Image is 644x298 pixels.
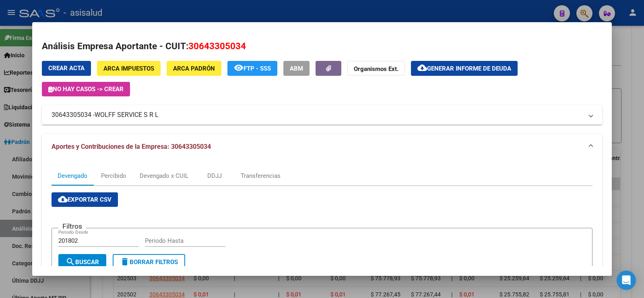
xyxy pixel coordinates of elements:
mat-icon: remove_red_eye [234,63,244,73]
div: Open Intercom Messenger [617,271,636,290]
span: Generar informe de deuda [427,65,511,72]
mat-icon: delete [120,257,130,267]
span: Aportes y Contribuciones de la Empresa: 30643305034 [52,143,211,150]
span: Crear Acta [48,65,85,72]
span: Buscar [66,258,99,266]
button: ABM [283,61,310,76]
span: No hay casos -> Crear [48,85,124,93]
mat-icon: cloud_download [58,194,68,204]
span: ARCA Impuestos [103,65,154,72]
div: Devengado x CUIL [140,171,188,180]
button: ARCA Padrón [167,61,221,76]
mat-icon: cloud_download [417,63,427,73]
button: FTP - SSS [227,61,277,76]
button: No hay casos -> Crear [42,82,130,96]
span: ARCA Padrón [173,65,215,72]
mat-expansion-panel-header: 30643305034 -WOLFF SERVICE S R L [42,105,602,125]
button: Organismos Ext. [347,61,405,76]
button: Crear Acta [42,61,91,76]
button: Generar informe de deuda [411,61,518,76]
span: WOLFF SERVICE S R L [95,110,159,120]
span: Exportar CSV [58,196,111,203]
button: Borrar Filtros [113,254,185,270]
h3: Filtros [58,222,86,231]
div: Transferencias [241,171,281,180]
span: FTP - SSS [244,65,271,72]
div: Percibido [101,171,126,180]
span: ABM [290,65,303,72]
button: Exportar CSV [52,192,118,207]
button: ARCA Impuestos [97,61,161,76]
div: Devengado [58,171,87,180]
mat-icon: search [66,257,75,267]
h2: Análisis Empresa Aportante - CUIT: [42,40,602,53]
div: DDJJ [207,171,222,180]
mat-panel-title: 30643305034 - [52,110,583,120]
span: Borrar Filtros [120,258,178,266]
button: Buscar [58,254,106,270]
span: 30643305034 [188,41,246,51]
mat-expansion-panel-header: Aportes y Contribuciones de la Empresa: 30643305034 [42,134,602,160]
strong: Organismos Ext. [354,65,398,73]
